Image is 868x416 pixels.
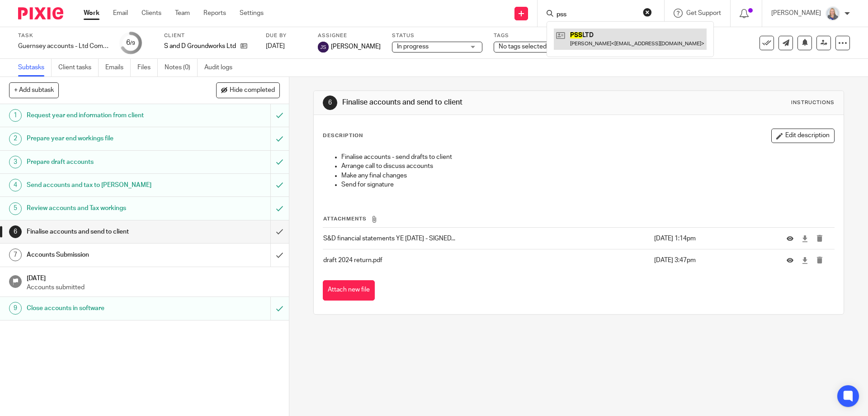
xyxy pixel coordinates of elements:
p: [PERSON_NAME] [771,9,821,18]
a: Client tasks [58,59,99,77]
div: 4 [9,179,22,191]
label: Tags [494,32,584,39]
a: Audit logs [204,59,239,77]
span: Get Support [686,10,721,16]
h1: Prepare year end workings file [27,132,183,145]
label: Assignee [318,32,381,39]
a: Settings [240,9,264,18]
p: [DATE] 1:14pm [654,234,773,243]
div: 6 [9,225,22,238]
a: Subtasks [18,59,52,77]
p: Accounts submitted [27,283,280,292]
span: No tags selected [499,43,547,50]
img: svg%3E [318,42,329,53]
div: 6 [126,38,135,48]
span: [PERSON_NAME] [331,42,381,51]
a: Files [137,59,158,77]
button: Edit description [771,129,835,143]
a: Reports [203,9,226,18]
a: Email [113,9,128,18]
a: Clients [142,9,161,18]
img: Debbie%20Noon%20Professional%20Photo.jpg [826,6,840,21]
a: Emails [105,59,131,77]
a: Download [802,234,808,243]
button: + Add subtask [9,82,59,98]
div: 5 [9,202,22,215]
span: Hide completed [230,87,275,94]
a: Notes (0) [165,59,198,77]
div: 2 [9,133,22,145]
div: Instructions [791,99,835,106]
p: Make any final changes [341,171,834,180]
div: 3 [9,156,22,168]
h1: Finalise accounts and send to client [27,225,183,239]
input: Search [556,11,637,19]
h1: Prepare draft accounts [27,155,183,169]
p: Send for signature [341,180,834,189]
p: S&D financial statements YE [DATE] - SIGNED... [323,234,649,243]
h1: Finalise accounts and send to client [342,98,598,107]
label: Client [164,32,255,39]
small: /9 [130,41,135,46]
h1: Review accounts and Tax workings [27,201,183,215]
button: Clear [643,8,652,17]
div: Guernsey accounts - Ltd Company [18,42,108,51]
button: Attach new file [323,280,375,301]
h1: Close accounts in software [27,301,183,315]
a: Download [802,256,808,265]
h1: Send accounts and tax to [PERSON_NAME] [27,178,183,192]
p: Arrange call to discuss accounts [341,162,834,171]
label: Due by [266,32,307,39]
p: Finalise accounts - send drafts to client [341,153,834,162]
p: draft 2024 return.pdf [323,256,649,265]
div: 9 [9,302,22,315]
a: Team [175,9,190,18]
div: 7 [9,249,22,261]
img: Pixie [18,7,63,19]
div: 6 [323,96,337,110]
h1: Accounts Submission [27,248,183,262]
button: Hide completed [216,82,280,98]
p: S and D Groundworks Ltd [164,42,236,51]
label: Task [18,32,108,39]
span: [DATE] [266,43,285,49]
label: Status [392,32,482,39]
p: [DATE] 3:47pm [654,256,773,265]
h1: Request year end information from client [27,109,183,122]
p: Description [323,132,363,139]
div: 1 [9,109,22,122]
h1: [DATE] [27,272,280,283]
a: Work [84,9,99,18]
span: Attachments [323,216,367,221]
span: In progress [397,43,429,50]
